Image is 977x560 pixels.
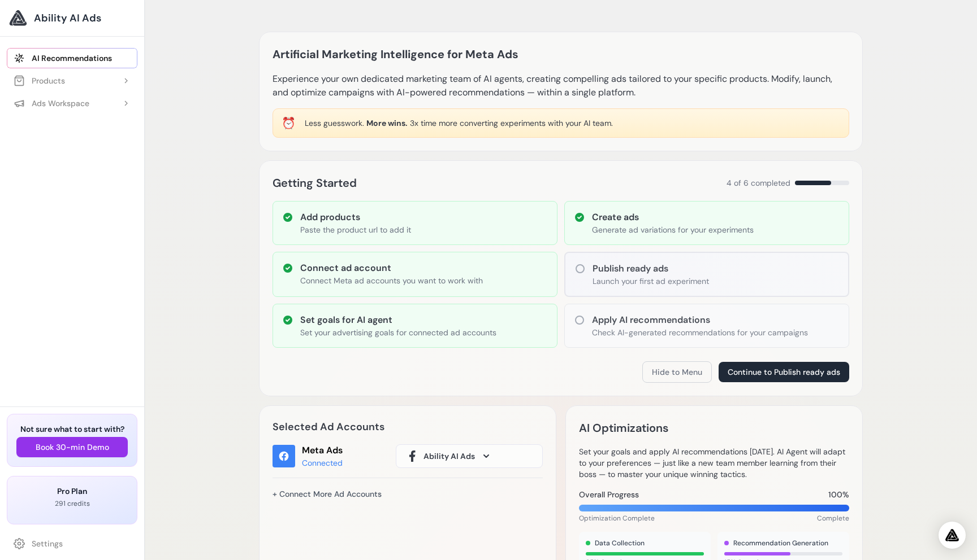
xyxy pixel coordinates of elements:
span: Data Collection [595,539,645,548]
h3: Pro Plan [16,485,128,497]
span: Ability AI Ads [423,450,475,462]
p: Set your advertising goals for connected ad accounts [300,327,496,338]
button: Hide to Menu [642,361,712,383]
p: Check AI-generated recommendations for your campaigns [592,327,808,338]
div: Connected [302,457,343,469]
span: 3x time more converting experiments with your AI team. [410,118,613,128]
p: 291 credits [16,499,128,508]
button: Products [7,71,137,91]
h3: Apply AI recommendations [592,313,808,327]
button: Continue to Publish ready ads [719,362,849,382]
a: + Connect More Ad Accounts [273,484,382,504]
p: Launch your first ad experiment [593,275,709,287]
h3: Connect ad account [300,261,483,275]
h3: Add products [300,211,411,224]
h2: Selected Ad Accounts [273,419,543,435]
p: Experience your own dedicated marketing team of AI agents, creating compelling ads tailored to yo... [273,72,849,99]
a: AI Recommendations [7,48,137,68]
span: More wins. [366,118,408,128]
span: Overall Progress [579,489,639,500]
h3: Publish ready ads [593,262,709,275]
button: Ads Workspace [7,93,137,113]
button: Ability AI Ads [396,444,543,468]
div: ⏰ [282,115,296,131]
button: Book 30-min Demo [16,437,128,457]
div: Ads Workspace [14,98,89,109]
h3: Not sure what to start with? [16,423,128,435]
div: Open Intercom Messenger [939,522,966,549]
span: Less guesswork. [305,118,364,128]
a: Settings [7,533,137,554]
span: 100% [828,489,849,500]
a: Ability AI Ads [9,9,135,27]
p: Generate ad variations for your experiments [592,224,754,235]
div: Meta Ads [302,444,343,457]
span: Optimization Complete [579,514,655,523]
h1: Artificial Marketing Intelligence for Meta Ads [273,45,518,63]
p: Paste the product url to add it [300,224,411,235]
p: Set your goals and apply AI recommendations [DATE]. AI Agent will adapt to your preferences — jus... [579,446,849,480]
div: Products [14,75,65,86]
span: Complete [817,514,849,523]
span: 4 of 6 completed [727,177,790,189]
h2: AI Optimizations [579,419,668,437]
h3: Set goals for AI agent [300,313,496,327]
span: Recommendation Generation [733,539,828,548]
h3: Create ads [592,211,754,224]
p: Connect Meta ad accounts you want to work with [300,275,483,286]
h2: Getting Started [273,174,357,192]
span: Ability AI Ads [34,10,101,26]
